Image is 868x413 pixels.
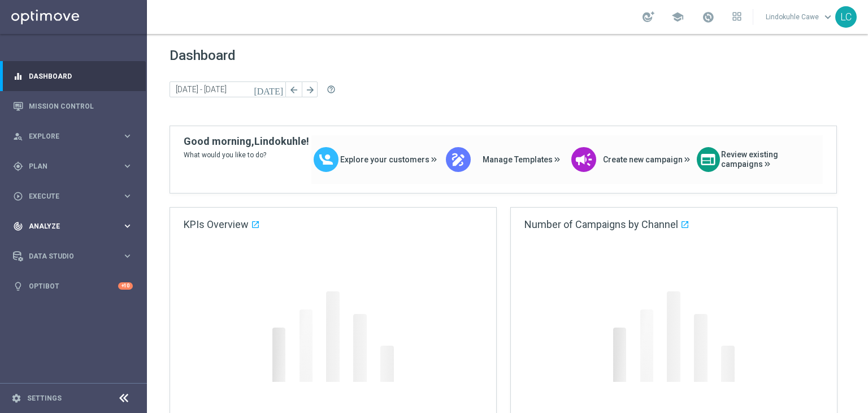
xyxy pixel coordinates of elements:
[12,222,133,231] button: track_changes Analyze keyboard_arrow_right
[29,253,122,260] span: Data Studio
[13,161,23,171] i: gps_fixed
[122,161,133,171] i: keyboard_arrow_right
[118,282,133,290] div: +10
[27,395,62,402] a: Settings
[13,221,122,231] div: Analyze
[13,91,133,121] div: Mission Control
[13,251,122,261] div: Data Studio
[671,11,684,23] span: school
[122,251,133,261] i: keyboard_arrow_right
[11,393,21,403] i: settings
[12,192,133,201] button: play_circle_outline Execute keyboard_arrow_right
[13,61,133,91] div: Dashboard
[122,221,133,231] i: keyboard_arrow_right
[29,91,133,121] a: Mission Control
[13,271,133,301] div: Optibot
[29,193,122,200] span: Execute
[765,8,835,25] a: Lindokuhle Cawekeyboard_arrow_down
[13,221,23,231] i: track_changes
[29,271,118,301] a: Optibot
[29,61,133,91] a: Dashboard
[13,131,122,141] div: Explore
[12,72,133,81] button: equalizer Dashboard
[835,6,857,28] div: LC
[13,191,122,201] div: Execute
[12,132,133,141] button: person_search Explore keyboard_arrow_right
[12,162,133,171] button: gps_fixed Plan keyboard_arrow_right
[29,223,122,230] span: Analyze
[13,281,23,291] i: lightbulb
[13,131,23,141] i: person_search
[13,71,23,81] i: equalizer
[12,252,133,261] button: Data Studio keyboard_arrow_right
[822,11,834,23] span: keyboard_arrow_down
[122,131,133,141] i: keyboard_arrow_right
[12,102,133,111] button: Mission Control
[29,163,122,170] span: Plan
[13,191,23,201] i: play_circle_outline
[122,191,133,201] i: keyboard_arrow_right
[13,161,122,171] div: Plan
[12,282,133,291] button: lightbulb Optibot +10
[29,133,122,140] span: Explore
